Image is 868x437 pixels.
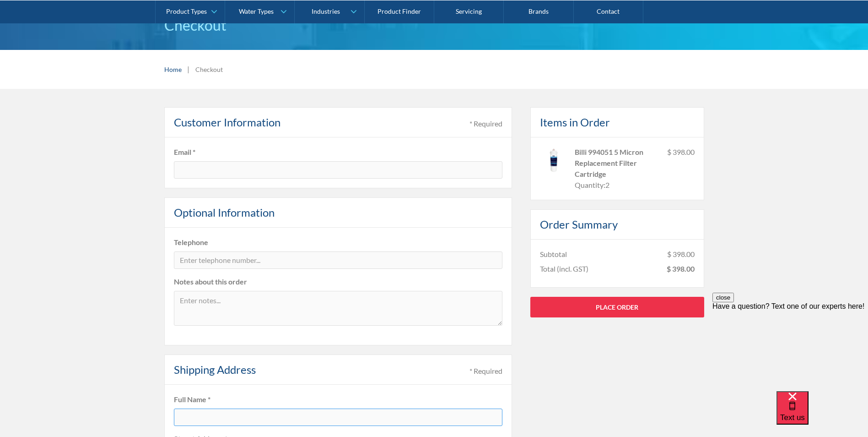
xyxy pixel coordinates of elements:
a: Home [164,65,182,74]
label: Full Name * [174,394,502,405]
h4: Shipping Address [174,361,256,378]
div: $ 398.00 [667,147,695,191]
label: Notes about this order [174,276,502,287]
div: $ 398.00 [667,263,695,274]
div: Subtotal [540,249,567,260]
div: Quantity: [575,180,605,191]
h4: Optional Information [174,204,275,221]
div: * Required [469,118,502,129]
h1: Checkout [164,14,704,36]
a: Place Order [530,297,704,317]
div: | [186,64,191,75]
div: Total (incl. GST) [540,263,588,274]
h4: Items in Order [540,114,610,131]
h4: Order Summary [540,216,618,233]
div: * Required [469,366,502,377]
label: Telephone [174,237,502,248]
iframe: podium webchat widget prompt [712,293,868,403]
div: Industries [312,7,340,15]
label: Email * [174,147,502,158]
iframe: podium webchat widget bubble [776,391,868,437]
div: Billi 994051 5 Micron Replacement Filter Cartridge [575,147,660,180]
input: Enter telephone number... [174,251,502,269]
div: Product Types [166,7,207,15]
div: $ 398.00 [667,249,695,260]
div: Checkout [195,65,223,74]
div: 2 [605,180,609,191]
div: Water Types [239,7,274,15]
h4: Customer Information [174,114,280,131]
